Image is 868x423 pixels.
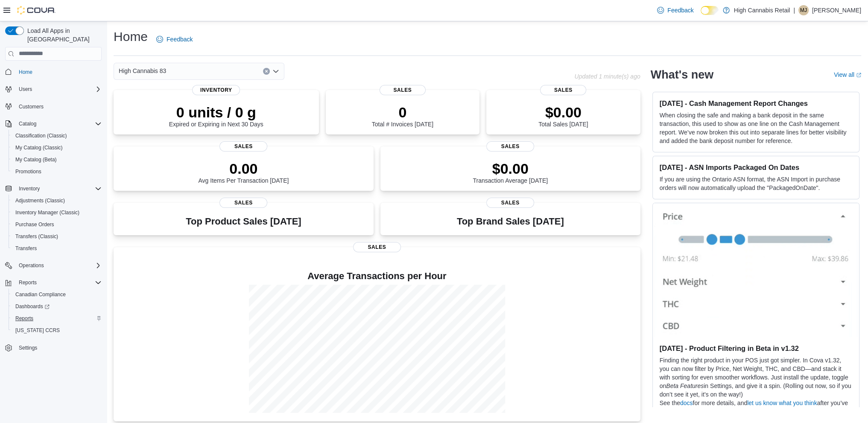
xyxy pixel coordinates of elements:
span: Transfers [15,245,37,252]
a: Promotions [12,166,45,177]
a: Dashboards [12,301,53,312]
button: Customers [2,100,105,113]
a: [US_STATE] CCRS [12,325,63,335]
button: Inventory [15,184,43,194]
span: Classification (Classic) [12,131,102,141]
span: [US_STATE] CCRS [15,327,60,334]
p: $0.00 [538,104,588,121]
button: Inventory Manager (Classic) [9,207,105,219]
button: Settings [2,341,105,354]
p: 0 [372,104,433,121]
span: Settings [19,344,37,351]
button: My Catalog (Classic) [9,142,105,154]
span: Purchase Orders [15,221,54,228]
a: Classification (Classic) [12,131,70,141]
h3: [DATE] - Cash Management Report Changes [660,99,852,108]
span: Operations [19,262,44,269]
a: Feedback [654,2,697,19]
span: Classification (Classic) [15,132,67,139]
span: Feedback [667,6,693,15]
button: Adjustments (Classic) [9,195,105,207]
span: Washington CCRS [12,325,102,335]
input: Dark Mode [701,6,719,15]
button: Canadian Compliance [9,289,105,300]
h3: Top Brand Sales [DATE] [457,216,564,227]
button: Home [2,66,105,78]
button: Transfers (Classic) [9,230,105,242]
button: Classification (Classic) [9,130,105,142]
span: Inventory Manager (Classic) [15,209,79,216]
p: High Cannabis Retail [734,5,790,15]
span: Promotions [15,168,41,175]
span: Catalog [19,120,36,127]
h3: [DATE] - Product Filtering in Beta in v1.32 [660,344,852,353]
button: Operations [2,260,105,271]
h3: [DATE] - ASN Imports Packaged On Dates [660,163,852,172]
button: [US_STATE] CCRS [9,324,105,336]
a: Settings [15,343,41,353]
p: 0.00 [198,160,289,177]
button: Reports [2,277,105,289]
span: Sales [540,85,586,95]
a: let us know what you think [747,400,817,406]
p: See the for more details, and after you’ve given it a try. [660,399,852,416]
span: Reports [19,279,37,286]
span: Settings [15,342,102,353]
span: Home [19,69,32,76]
button: Purchase Orders [9,219,105,230]
a: docs [680,400,693,406]
p: Updated 1 minute(s) ago [574,73,640,80]
p: 0 units / 0 g [169,104,263,121]
button: Users [2,83,105,95]
span: Customers [19,103,44,110]
button: Catalog [15,119,40,129]
span: MJ [800,5,807,15]
span: Inventory [15,184,102,194]
span: Reports [12,313,102,324]
span: Customers [15,101,102,112]
span: Transfers [12,243,102,254]
span: Purchase Orders [12,219,102,230]
div: Madison Johnson [798,5,809,15]
span: Dashboards [12,301,102,312]
a: Inventory Manager (Classic) [12,207,83,218]
p: When closing the safe and making a bank deposit in the same transaction, this used to show as one... [660,111,852,145]
span: Feedback [167,35,193,44]
p: If you are using the Ontario ASN format, the ASN Import in purchase orders will now automatically... [660,175,852,192]
img: Cova [17,6,56,15]
a: Feedback [153,31,196,48]
a: Transfers [12,243,40,254]
span: High Cannabis 83 [119,66,166,76]
p: [PERSON_NAME] [812,5,861,15]
p: Finding the right product in your POS just got simpler. In Cova v1.32, you can now filter by Pric... [660,356,852,399]
span: Sales [353,242,401,252]
a: Purchase Orders [12,219,58,230]
span: Adjustments (Classic) [12,195,102,206]
button: Transfers [9,242,105,254]
a: Home [15,67,36,77]
button: My Catalog (Beta) [9,154,105,166]
div: Transaction Average [DATE] [473,160,548,184]
a: Transfers (Classic) [12,231,61,242]
span: Home [15,67,102,77]
span: Promotions [12,166,102,177]
button: Clear input [263,68,270,75]
span: Load All Apps in [GEOGRAPHIC_DATA] [24,26,102,44]
div: Total # Invoices [DATE] [372,104,433,128]
h4: Average Transactions per Hour [120,271,634,281]
span: Sales [486,141,534,152]
a: Dashboards [9,300,105,312]
a: Canadian Compliance [12,289,69,300]
span: Dashboards [15,303,50,310]
span: My Catalog (Beta) [15,156,57,163]
span: Inventory [19,185,40,192]
a: My Catalog (Classic) [12,143,66,153]
span: Sales [380,85,426,95]
button: Inventory [2,183,105,195]
button: Reports [15,277,40,288]
span: Users [15,84,102,94]
span: Sales [486,198,534,208]
span: My Catalog (Classic) [15,144,63,151]
span: Canadian Compliance [12,289,102,300]
span: Operations [15,260,102,271]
